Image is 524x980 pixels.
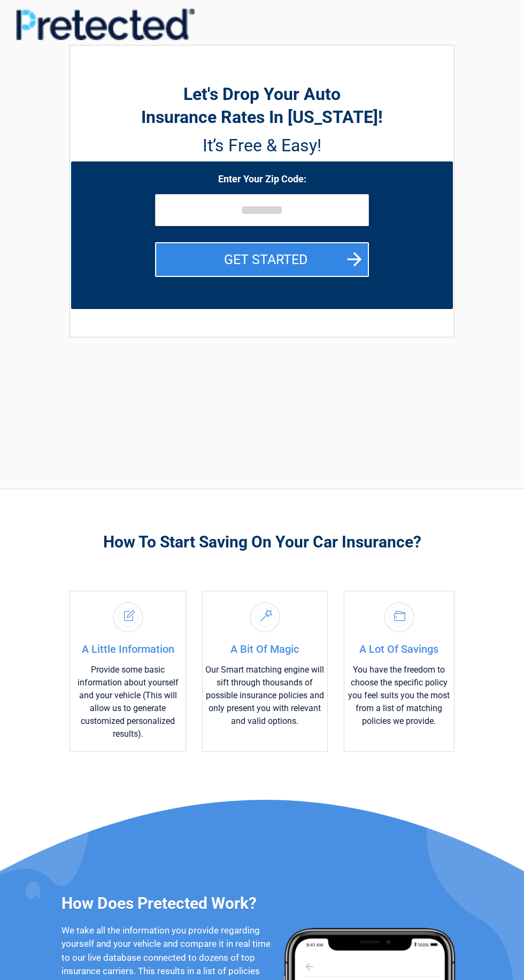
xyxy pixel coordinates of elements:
h3: It’s Free & Easy! [75,131,449,160]
h4: A Little Information [70,642,186,656]
img: Main Logo [16,8,195,40]
p: You have the freedom to choose the specific policy you feel suits you the most from a list of mat... [344,663,454,728]
button: GET STARTED [155,242,369,277]
h2: Enter Your Zip Code: [155,169,369,182]
h3: How To Start Saving On Your Car Insurance? [70,531,454,552]
p: Provide some basic information about yourself and your vehicle (This will allow us to generate cu... [70,663,186,740]
h3: How Does Pretected Work? [61,893,275,914]
p: Our Smart matching engine will sift through thousands of possible insurance policies and only pre... [203,663,327,728]
h2: Let's Drop Your Auto Insurance Rates In [US_STATE]! [75,83,449,128]
h4: A Lot Of Savings [344,642,454,656]
h4: A Bit Of Magic [203,642,327,656]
